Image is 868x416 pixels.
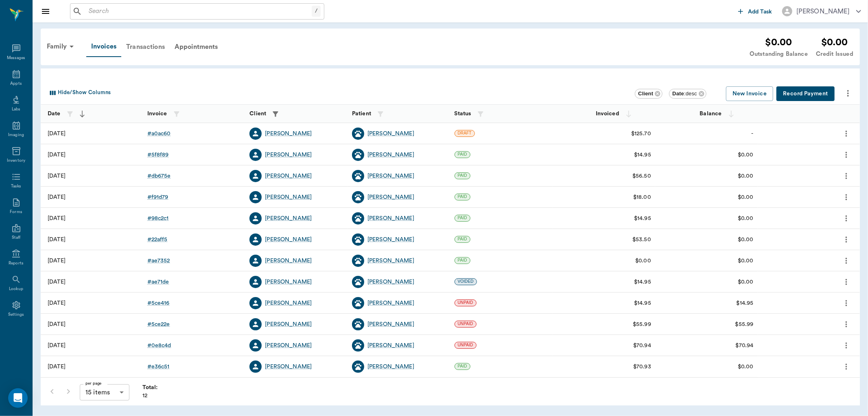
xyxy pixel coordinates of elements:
[12,106,20,112] div: Labs
[367,172,414,180] a: [PERSON_NAME]
[265,278,312,286] a: [PERSON_NAME]
[735,320,754,328] div: $55.99
[147,172,171,180] a: #db675e
[455,279,477,284] span: VOIDED
[367,278,414,286] div: [PERSON_NAME]
[265,320,312,328] a: [PERSON_NAME]
[631,130,651,138] div: $125.70
[455,215,470,221] span: PAID
[147,257,170,265] a: #ae7352
[455,258,470,263] span: PAID
[455,236,470,242] span: PAID
[840,339,853,352] button: more
[9,260,24,266] div: Reports
[147,278,169,286] a: #ae71de
[776,86,835,101] button: Record Payment
[48,193,66,201] div: 08/04/25
[367,363,414,371] a: [PERSON_NAME]
[633,193,651,201] div: $18.00
[635,89,662,99] div: Client
[735,4,776,19] button: Add Task
[48,341,66,350] div: 09/01/23
[8,132,24,138] div: Imaging
[48,214,66,222] div: 05/09/25
[634,214,651,222] div: $14.95
[632,236,651,244] div: $53.50
[147,236,168,244] div: # 22aff5
[265,236,312,244] a: [PERSON_NAME]
[455,342,476,348] span: UNPAID
[11,183,21,189] div: Tasks
[455,321,476,327] span: UNPAID
[265,214,312,222] a: [PERSON_NAME]
[367,236,414,244] a: [PERSON_NAME]
[738,363,754,371] div: $0.00
[265,299,312,307] div: [PERSON_NAME]
[147,257,170,265] div: # ae7352
[751,130,753,138] div: -
[455,111,471,117] strong: Status
[147,130,171,138] a: #a0ac60
[738,151,754,159] div: $0.00
[42,37,81,56] div: Family
[367,320,414,328] a: [PERSON_NAME]
[265,363,312,371] a: [PERSON_NAME]
[840,296,853,310] button: more
[635,257,651,265] div: $0.00
[147,278,169,286] div: # ae71de
[455,300,476,306] span: UNPAID
[738,214,754,222] div: $0.00
[816,35,853,50] div: $0.00
[367,214,414,222] a: [PERSON_NAME]
[840,148,853,162] button: more
[147,193,168,201] a: #f91d79
[142,385,158,390] strong: Total:
[738,257,754,265] div: $0.00
[738,193,754,201] div: $0.00
[48,363,66,371] div: 02/21/23
[840,169,853,183] button: more
[840,317,853,331] button: more
[455,363,470,369] span: PAID
[632,172,651,180] div: $56.50
[840,360,853,374] button: more
[265,172,312,180] div: [PERSON_NAME]
[367,257,414,265] a: [PERSON_NAME]
[367,299,414,307] a: [PERSON_NAME]
[147,111,167,117] strong: Invoice
[816,50,853,59] div: Credit Issued
[367,341,414,350] div: [PERSON_NAME]
[48,236,66,244] div: 02/28/25
[265,151,312,159] a: [PERSON_NAME]
[147,363,170,371] div: # e36c51
[672,90,684,97] b: Date
[86,37,121,57] a: Invoices
[8,388,28,408] div: Open Intercom Messenger
[147,193,168,201] div: # f91d79
[147,341,171,350] div: # 0e8c4d
[147,151,169,159] a: #5f8f89
[841,86,855,100] button: more
[840,127,853,141] button: more
[265,193,312,201] a: [PERSON_NAME]
[367,193,414,201] a: [PERSON_NAME]
[736,341,754,350] div: $70.94
[737,299,754,307] div: $14.95
[750,50,808,59] div: Outstanding Balance
[367,130,414,138] a: [PERSON_NAME]
[147,236,168,244] a: #22aff5
[265,257,312,265] div: [PERSON_NAME]
[796,7,850,16] div: [PERSON_NAME]
[10,81,22,87] div: Appts
[840,254,853,268] button: more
